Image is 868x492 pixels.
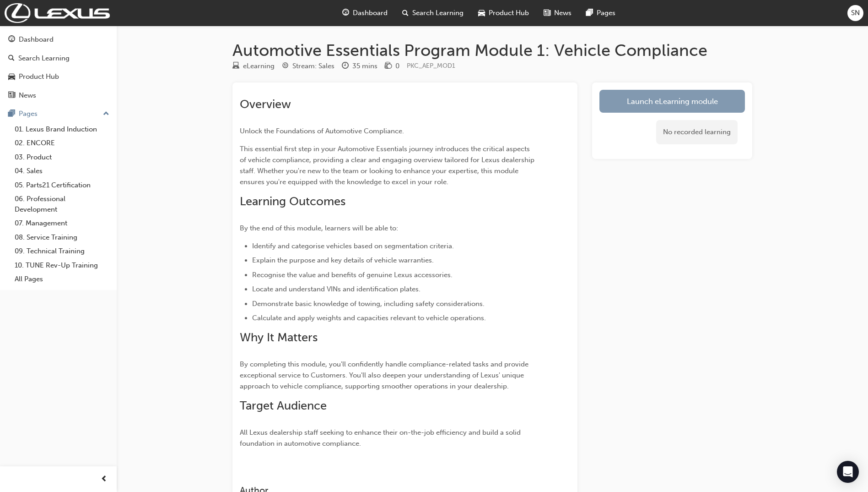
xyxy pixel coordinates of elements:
[232,62,239,71] span: learningResourceType_ELEARNING-icon
[554,8,571,18] span: News
[11,258,113,273] a: 10. TUNE Rev-Up Training
[103,108,109,120] span: up-icon
[4,31,113,48] a: Dashboard
[4,68,113,85] a: Product Hub
[8,36,15,44] span: guage-icon
[11,244,113,258] a: 09. Technical Training
[4,29,113,105] button: DashboardSearch LearningProduct HubNews
[597,8,615,18] span: Pages
[4,87,113,104] a: News
[19,90,36,101] div: News
[352,61,377,71] div: 35 mins
[252,314,486,322] span: Calculate and apply weights and capacities relevant to vehicle operations.
[232,60,275,72] div: Type
[232,40,752,60] h1: Automotive Essentials Program Module 1: Vehicle Compliance
[656,120,738,144] div: No recorded learning
[240,127,404,135] span: Unlock the Foundations of Automotive Compliance.
[252,256,434,264] span: Explain the purpose and key details of vehicle warranties.
[407,62,455,70] span: Learning resource code
[342,7,349,19] span: guage-icon
[11,230,113,245] a: 08. Service Training
[4,50,113,67] a: Search Learning
[8,110,15,118] span: pages-icon
[11,178,113,192] a: 05. Parts21 Certification
[19,109,38,119] div: Pages
[478,7,485,19] span: car-icon
[342,62,349,71] span: clock-icon
[11,122,113,137] a: 01. Lexus Brand Induction
[402,7,409,19] span: search-icon
[240,360,530,390] span: By completing this module, you'll confidently handle compliance-related tasks and provide excepti...
[11,150,113,164] a: 03. Product
[579,4,623,22] a: pages-iconPages
[851,8,860,18] span: SN
[847,5,863,21] button: SN
[8,92,15,100] span: news-icon
[342,60,377,72] div: Duration
[240,194,345,208] span: Learning Outcomes
[282,60,334,72] div: Stream
[243,61,275,71] div: eLearning
[4,105,113,122] button: Pages
[252,300,485,308] span: Demonstrate basic knowledge of towing, including safety considerations.
[282,62,289,71] span: target-icon
[11,272,113,286] a: All Pages
[471,4,536,22] a: car-iconProduct Hub
[8,55,15,63] span: search-icon
[240,145,536,186] span: This essential first step in your Automotive Essentials journey introduces the critical aspects o...
[19,71,59,82] div: Product Hub
[395,4,471,22] a: search-iconSearch Learning
[11,192,113,216] a: 06. Professional Development
[599,90,745,113] a: Launch eLearning module
[544,7,550,19] span: news-icon
[240,224,398,232] span: By the end of this module, learners will be able to:
[353,8,388,18] span: Dashboard
[11,136,113,150] a: 02. ENCORE
[489,8,529,18] span: Product Hub
[252,271,453,279] span: Recognise the value and benefits of genuine Lexus accessories.
[252,242,454,250] span: Identify and categorise vehicles based on segmentation criteria.
[240,97,291,111] span: Overview
[292,61,334,71] div: Stream: Sales
[395,61,399,71] div: 0
[19,34,54,45] div: Dashboard
[11,164,113,178] a: 04. Sales
[5,3,110,23] img: Trak
[11,216,113,230] a: 07. Management
[240,399,327,413] span: Target Audience
[240,428,523,448] span: All Lexus dealership staff seeking to enhance their on-the-job efficiency and build a solid found...
[101,474,108,485] span: prev-icon
[385,62,392,71] span: money-icon
[335,4,395,22] a: guage-iconDashboard
[385,60,399,72] div: Price
[586,7,593,19] span: pages-icon
[252,285,421,293] span: Locate and understand VINs and identification plates.
[18,53,70,64] div: Search Learning
[412,8,464,18] span: Search Learning
[837,461,859,483] div: Open Intercom Messenger
[536,4,579,22] a: news-iconNews
[8,73,15,81] span: car-icon
[240,330,318,344] span: Why It Matters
